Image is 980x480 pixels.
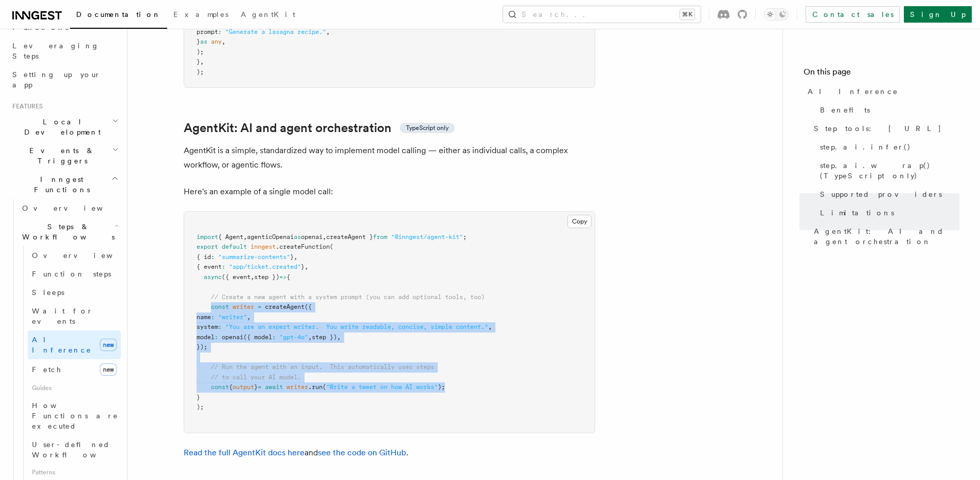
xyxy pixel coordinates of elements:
[197,313,211,321] span: name
[806,6,900,23] a: Contact sales
[8,117,112,137] span: Local Development
[197,263,222,270] span: { event
[820,208,894,218] span: Limitations
[197,253,211,261] span: { id
[28,302,121,330] a: Wait for events
[308,334,312,341] span: ,
[330,243,333,250] span: (
[8,145,112,166] span: Events & Triggers
[241,10,295,19] span: AgentKit
[8,36,121,65] a: Leveraging Steps
[251,243,276,250] span: inngest
[301,233,323,241] span: openai
[326,28,330,35] span: ,
[218,233,243,241] span: { Agent
[18,221,115,242] span: Steps & Workflows
[816,156,959,185] a: step.ai.wrap() (TypeScript only)
[808,86,898,97] span: AI Inference
[488,323,492,330] span: ,
[12,70,101,89] span: Setting up your app
[167,3,235,28] a: Examples
[8,65,121,94] a: Setting up your app
[218,313,247,321] span: "writer"
[76,10,161,19] span: Documentation
[197,28,218,35] span: prompt
[32,270,111,278] span: Function steps
[258,383,261,391] span: =
[8,113,121,141] button: Local Development
[184,184,595,199] p: Here's an example of a single model call:
[810,119,959,138] a: Step tools: [URL]
[200,38,207,45] span: as
[28,265,121,283] a: Function steps
[215,334,218,341] span: :
[804,82,959,101] a: AI Inference
[287,383,308,391] span: writer
[12,42,99,60] span: Leveraging Steps
[218,28,222,35] span: :
[32,251,138,260] span: Overview
[503,6,701,23] button: Search...⌘K
[820,105,870,115] span: Benefits
[8,141,121,170] button: Events & Triggers
[211,383,229,391] span: const
[28,380,121,396] span: Guides
[200,58,204,65] span: ,
[211,253,215,261] span: :
[326,233,373,241] span: createAgent }
[197,343,207,350] span: });
[8,102,43,110] span: Features
[184,448,305,457] a: Read the full AgentKit docs here
[305,303,312,310] span: ({
[197,403,204,411] span: );
[816,138,959,156] a: step.ai.infer()
[18,199,121,217] a: Overview
[279,334,308,341] span: "gpt-4o"
[816,204,959,222] a: Limitations
[247,313,251,321] span: ,
[680,9,694,20] kbd: ⌘K
[820,142,911,152] span: step.ai.infer()
[254,273,279,281] span: step })
[820,189,942,199] span: Supported providers
[8,174,111,195] span: Inngest Functions
[265,303,305,310] span: createAgent
[28,435,121,464] a: User-defined Workflows
[197,38,200,45] span: }
[326,383,438,391] span: "Write a tweet on how AI works"
[233,303,254,310] span: writer
[337,334,341,341] span: ,
[197,48,204,56] span: );
[816,101,959,119] a: Benefits
[28,396,121,435] a: How Functions are executed
[211,313,215,321] span: :
[184,446,595,460] p: and .
[197,334,215,341] span: model
[265,383,283,391] span: await
[247,233,294,241] span: agenticOpenai
[323,383,326,391] span: (
[406,124,449,132] span: TypeScript only
[301,263,305,270] span: }
[305,263,308,270] span: ,
[32,307,93,325] span: Wait for events
[904,6,972,23] a: Sign Up
[294,233,301,241] span: as
[276,243,330,250] span: .createFunction
[100,363,117,376] span: new
[222,263,225,270] span: :
[222,243,247,250] span: default
[222,38,225,45] span: ,
[225,28,326,35] span: "Generate a lasagna recipe."
[272,334,276,341] span: :
[251,273,254,281] span: ,
[323,233,326,241] span: ,
[290,253,294,261] span: }
[211,303,229,310] span: const
[814,123,942,134] span: Step tools: [URL]
[279,273,287,281] span: =>
[229,383,233,391] span: {
[804,66,959,82] h4: On this page
[197,68,204,76] span: );
[391,233,463,241] span: "@inngest/agent-kit"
